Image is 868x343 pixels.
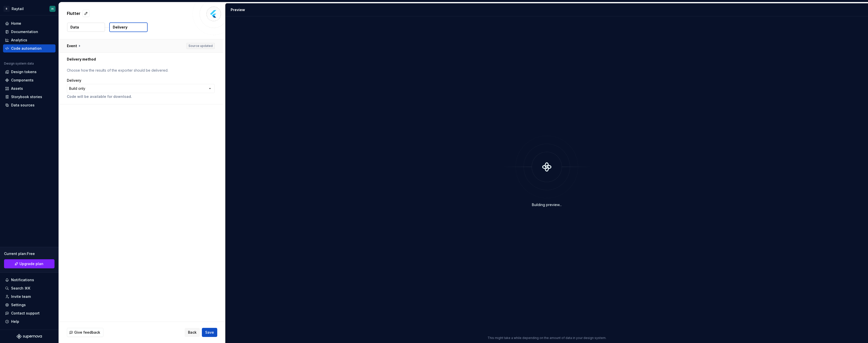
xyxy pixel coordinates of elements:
[11,103,35,108] div: Data sources
[3,68,56,76] a: Design tokens
[11,286,30,291] div: Search ⌘K
[67,328,103,337] button: Give feedback
[74,330,100,335] span: Give feedback
[11,319,19,324] div: Help
[11,69,37,74] div: Design tokens
[532,202,562,207] div: Building preview...
[487,336,606,340] p: This might take a while depending on the amount of data in your design system.
[11,86,23,91] div: Assets
[3,93,56,101] a: Storybook stories
[12,6,24,11] div: Raytail
[11,294,31,299] div: Invite team
[17,334,42,339] svg: Supernova Logo
[231,7,245,12] div: Preview
[1,3,58,14] button: RRaytailH
[3,284,56,292] button: Search ⌘K
[4,6,10,12] div: R
[188,330,197,335] span: Back
[67,10,80,16] p: Flutter
[205,330,214,335] span: Save
[11,78,34,83] div: Components
[3,19,56,27] a: Home
[4,62,34,66] div: Design system data
[3,28,56,36] a: Documentation
[19,261,43,266] span: Upgrade plan
[4,251,55,256] div: Current plan : Free
[3,84,56,93] a: Assets
[3,318,56,326] button: Help
[3,101,56,109] a: Data sources
[3,36,56,44] a: Analytics
[70,25,79,30] p: Data
[67,78,81,83] label: Delivery
[11,21,21,26] div: Home
[185,328,200,337] button: Back
[11,311,40,316] div: Contact support
[11,302,26,307] div: Settings
[3,301,56,309] a: Settings
[3,293,56,301] a: Invite team
[51,7,53,11] div: H
[113,25,127,30] p: Delivery
[3,44,56,52] a: Code automation
[202,328,217,337] button: Save
[3,276,56,284] button: Notifications
[11,29,38,34] div: Documentation
[11,277,34,282] div: Notifications
[3,76,56,84] a: Components
[3,309,56,317] button: Contact support
[67,68,215,73] p: Choose how the results of the exporter should be delivered.
[67,23,105,32] button: Data
[4,259,55,268] a: Upgrade plan
[11,38,27,43] div: Analytics
[67,94,215,99] p: Code will be available for download.
[109,22,148,32] button: Delivery
[11,94,42,99] div: Storybook stories
[11,46,42,51] div: Code automation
